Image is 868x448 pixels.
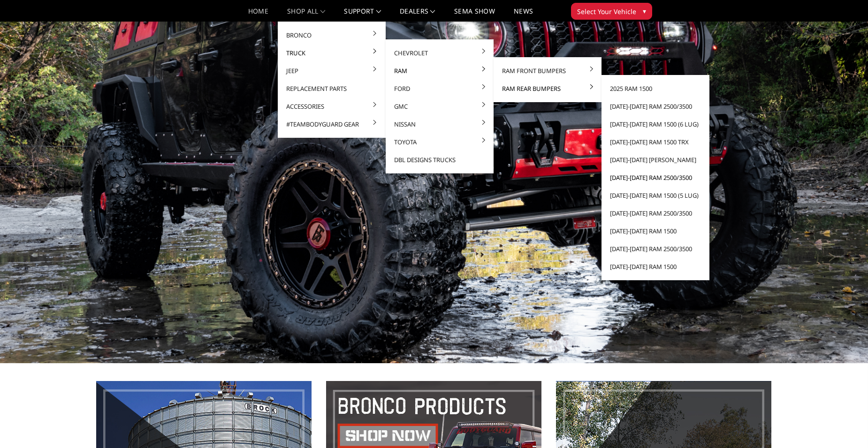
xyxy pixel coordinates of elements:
a: Bronco [282,26,382,44]
button: 5 of 5 [825,143,834,158]
a: Truck [282,44,382,62]
a: 2025 Ram 1500 [605,80,706,97]
span: ▾ [643,6,646,16]
a: News [514,8,533,22]
a: Support [344,8,381,22]
span: Select Your Vehicle [577,7,636,16]
a: [DATE]-[DATE] Ram 2500/3500 [605,240,706,258]
a: [DATE]-[DATE] Ram 1500 (6 lug) [605,115,706,133]
a: Accessories [282,97,382,115]
a: #TeamBodyguard Gear [282,115,382,133]
a: [DATE]-[DATE] Ram 2500/3500 [605,204,706,222]
a: Ford [389,80,490,97]
a: [DATE]-[DATE] Ram 1500 [605,258,706,276]
a: Replacement Parts [282,80,382,97]
a: Jeep [282,62,382,80]
a: [DATE]-[DATE] Ram 1500 [605,222,706,240]
a: [DATE]-[DATE] [PERSON_NAME] [605,151,706,169]
button: 3 of 5 [825,114,834,129]
a: [DATE]-[DATE] Ram 1500 (5 lug) [605,187,706,204]
a: [DATE]-[DATE] Ram 2500/3500 [605,97,706,115]
a: [DATE]-[DATE] Ram 1500 TRX [605,133,706,151]
a: Chevrolet [389,44,490,62]
a: Ram Front Bumpers [497,62,598,80]
button: 2 of 5 [825,99,834,114]
a: shop all [287,8,325,22]
a: GMC [389,97,490,115]
a: Ram [389,62,490,80]
button: 1 of 5 [825,84,834,99]
button: 4 of 5 [825,129,834,144]
a: SEMA Show [454,8,495,22]
a: Ram Rear Bumpers [497,80,598,97]
a: [DATE]-[DATE] Ram 2500/3500 [605,169,706,187]
a: Toyota [389,133,490,151]
iframe: Chat Widget [821,403,868,448]
a: Home [248,8,268,22]
a: Dealers [400,8,435,22]
button: Select Your Vehicle [571,3,652,20]
a: DBL Designs Trucks [389,151,490,169]
a: Nissan [389,115,490,133]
